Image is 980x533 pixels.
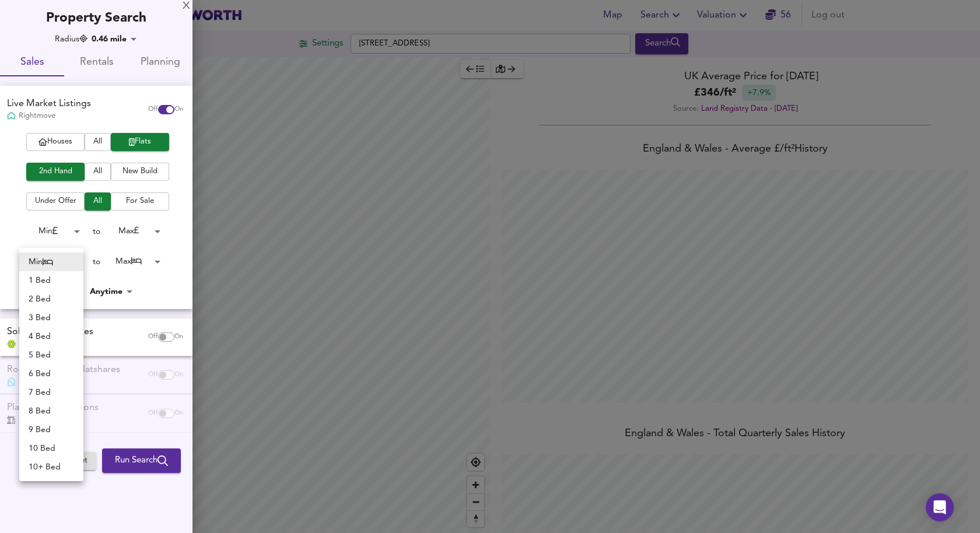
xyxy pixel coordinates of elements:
li: 1 Bed [19,271,83,290]
li: 8 Bed [19,402,83,420]
li: 3 Bed [19,308,83,327]
li: 6 Bed [19,364,83,383]
li: 10 Bed [19,439,83,458]
li: 9 Bed [19,420,83,439]
li: 10+ Bed [19,458,83,476]
li: 2 Bed [19,290,83,308]
li: Min [19,253,83,271]
li: 4 Bed [19,327,83,346]
div: Open Intercom Messenger [926,493,954,521]
li: 7 Bed [19,383,83,402]
li: 5 Bed [19,346,83,364]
